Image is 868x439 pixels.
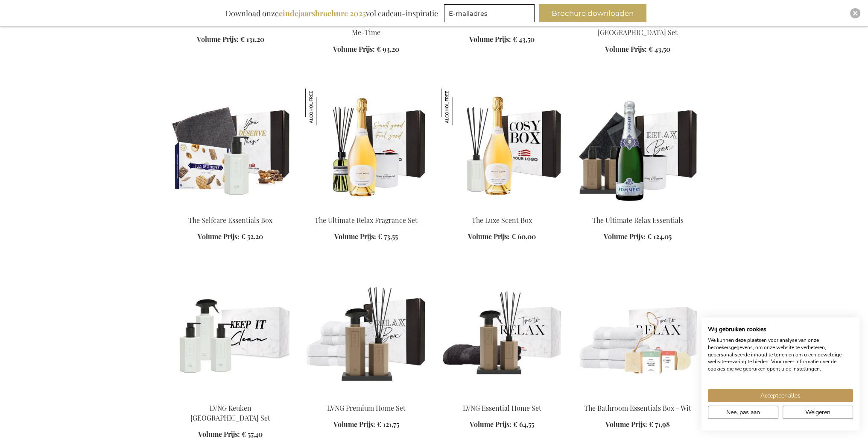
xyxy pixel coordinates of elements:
img: LVNG Premium Home Set [305,276,427,396]
img: The Selfcare Essentials Box [170,89,292,208]
a: The Luxe Scent Box The Luxe Scent Box [441,205,563,213]
span: Volume Prijs: [333,420,375,429]
img: Close [853,11,858,16]
form: marketing offers and promotions [444,4,537,25]
a: The Luxe Scent Box [472,216,532,225]
span: € 43,50 [649,44,670,53]
a: LVNG Premium Home Set [305,393,427,401]
button: Accepteer alle cookies [708,389,853,402]
input: E-mailadres [444,4,535,22]
img: The Luxe Scent Box [441,89,478,125]
a: Volume Prijs: € 64,55 [470,420,534,430]
span: € 131,20 [240,35,264,44]
img: LVNG Essential Home Set [441,276,563,396]
a: Volume Prijs: € 52,20 [198,232,263,242]
img: LVNG Kitchen Stockholm Set [170,276,292,396]
span: Volume Prijs: [333,44,375,53]
img: The Ultimate Relax Fragrance Set [305,89,342,125]
a: LVNG Premium Home Set [327,403,406,412]
span: € 93,20 [377,44,399,53]
span: € 57,40 [242,430,263,439]
a: The Ultimate Relax Fragrance Set The Ultimate Relax Fragrance Set [305,205,427,213]
p: We kunnen deze plaatsen voor analyse van onze bezoekersgegevens, om onze website te verbeteren, g... [708,337,853,373]
span: € 64,55 [513,420,534,429]
a: Volume Prijs: € 43,50 [605,44,670,54]
a: The Ultimate Relax Essentials [592,216,684,225]
a: LVNG Kitchen Stockholm Set [170,393,292,401]
span: Volume Prijs: [469,35,511,44]
img: The Ultimate Relax Essentials [577,89,699,208]
span: Weigeren [805,408,830,417]
span: € 43,50 [513,35,535,44]
span: Nee, pas aan [726,408,760,417]
a: Volume Prijs: € 73,55 [334,232,398,242]
span: € 73,55 [378,232,398,241]
img: The Ultimate Relax Fragrance Set [305,89,427,208]
span: € 71,98 [649,420,670,429]
div: Close [850,8,860,18]
a: Volume Prijs: € 131,20 [197,35,264,44]
h2: Wij gebruiken cookies [708,326,853,333]
span: € 60,00 [511,232,536,241]
a: The Selfcare Essentials Box [188,216,272,225]
div: Download onze vol cadeau-inspiratie [222,4,442,22]
img: The Luxe Scent Box [441,89,563,208]
b: eindejaarsbrochure 2025 [279,8,366,18]
span: Volume Prijs: [197,35,239,44]
span: Volume Prijs: [605,420,647,429]
span: € 52,20 [241,232,263,241]
img: The Bathroom Essentials Box - White [577,276,699,396]
a: Volume Prijs: € 60,00 [468,232,536,242]
span: Accepteer alles [760,391,801,400]
span: Volume Prijs: [334,232,376,241]
span: Volume Prijs: [470,420,511,429]
button: Brochure downloaden [539,4,646,22]
button: Pas cookie voorkeuren aan [708,406,778,419]
a: LVNG Keuken [GEOGRAPHIC_DATA] Set [190,403,270,422]
a: The Bathroom Essentials Box - White [577,393,699,401]
a: LVNG Essential Home Set [463,403,541,412]
span: € 124,05 [647,232,672,241]
a: The Ultimate Relax Fragrance Set [315,216,418,225]
a: Volume Prijs: € 121,75 [333,420,399,430]
a: The Ultimate Relax Essentials [577,205,699,213]
button: Alle cookies weigeren [783,406,853,419]
span: Volume Prijs: [198,430,240,439]
span: Volume Prijs: [605,44,647,53]
a: Volume Prijs: € 43,50 [469,35,535,44]
a: The Selfcare Essentials Box [170,205,292,213]
a: Volume Prijs: € 71,98 [605,420,670,430]
a: LVNG Essential Home Set [441,393,563,401]
a: Volume Prijs: € 124,05 [604,232,672,242]
span: € 121,75 [377,420,399,429]
span: Volume Prijs: [604,232,646,241]
span: Volume Prijs: [468,232,510,241]
a: Volume Prijs: € 93,20 [333,44,399,54]
a: The Bathroom Essentials Box - Wit [584,403,691,412]
span: Volume Prijs: [198,232,240,241]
